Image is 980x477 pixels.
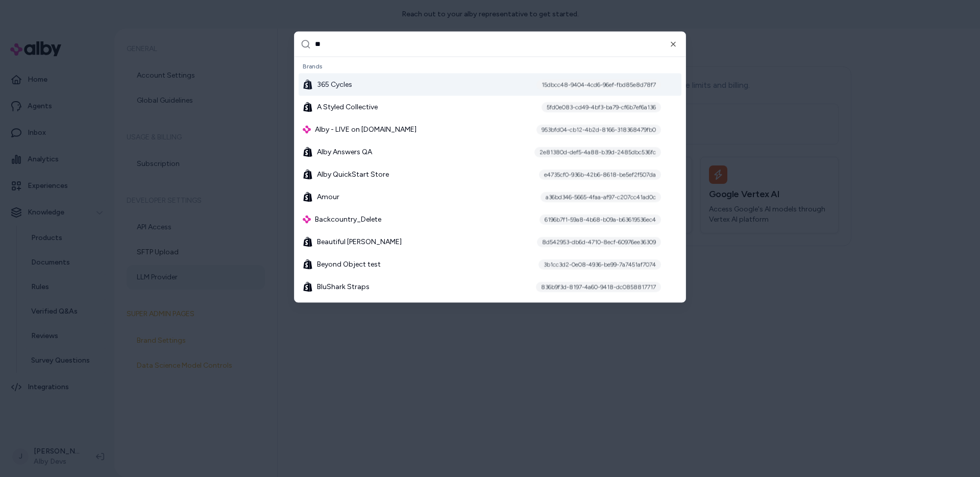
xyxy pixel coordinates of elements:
div: 15dbcc48-9404-4cd6-96ef-fbd85e8d78f7 [536,79,661,89]
div: 8d542953-db6d-4710-8ecf-60976ee36309 [537,236,661,247]
div: 836b9f3d-8197-4a60-9418-dc0858817717 [536,281,661,292]
div: 953bfd04-cb12-4b2d-8166-318368479fb0 [536,124,661,134]
span: Alby - LIVE on [DOMAIN_NAME] [315,124,416,134]
div: 6196b7f1-59a8-4b68-b09a-b63619536ec4 [540,214,661,224]
span: Alby Answers QA [317,147,372,157]
span: Beyond Object test [317,259,381,269]
div: Brands [299,59,681,73]
span: Amour [317,192,339,202]
div: Suggestions [295,57,685,302]
span: 365 Cycles [317,79,352,89]
div: a36bd346-5665-4faa-af97-c207cc41ad0c [541,192,661,202]
img: alby Logo [303,215,311,223]
div: 5fd0e083-cd49-4bf3-ba79-cf6b7ef6a136 [542,102,661,112]
img: alby Logo [303,125,311,133]
span: Beautiful [PERSON_NAME] [317,236,402,247]
div: e4735cf0-936b-42b6-8618-be5ef2f507da [539,169,661,179]
span: Alby QuickStart Store [317,169,389,179]
span: BluShark Straps [317,281,370,292]
div: 2e81380d-def5-4a88-b39d-2485dbc536fc [534,147,661,157]
div: 3b1cc3d2-0e08-4936-be99-7a7451af7074 [538,259,661,269]
span: A Styled Collective [317,102,378,112]
span: Backcountry_Delete [315,214,381,224]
